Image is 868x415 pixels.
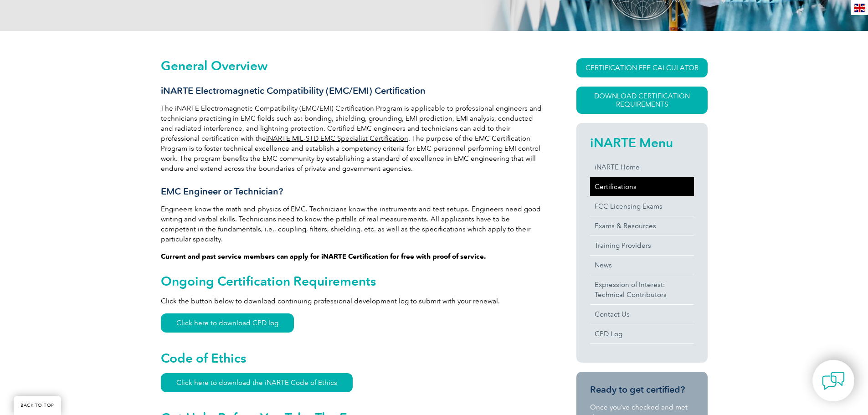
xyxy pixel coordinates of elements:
[822,369,845,392] img: contact-chat.png
[590,324,694,343] a: CPD Log
[161,373,353,392] a: Click here to download the iNARTE Code of Ethics
[266,134,408,143] a: iNARTE MIL-STD EMC Specialist Certification
[161,252,486,261] strong: Current and past service members can apply for iNARTE Certification for free with proof of service.
[161,58,544,73] h2: General Overview
[590,177,694,196] a: Certifications
[161,351,544,365] h2: Code of Ethics
[590,305,694,324] a: Contact Us
[590,256,694,275] a: News
[161,313,294,333] a: Click here to download CPD log
[576,58,708,77] a: CERTIFICATION FEE CALCULATOR
[161,204,544,244] p: Engineers know the math and physics of EMC. Technicians know the instruments and test setups. Eng...
[854,4,865,12] img: en
[590,236,694,255] a: Training Providers
[590,197,694,216] a: FCC Licensing Exams
[14,396,61,415] a: BACK TO TOP
[590,135,694,150] h2: iNARTE Menu
[590,216,694,236] a: Exams & Resources
[590,158,694,177] a: iNARTE Home
[161,103,544,174] p: The iNARTE Electromagnetic Compatibility (EMC/EMI) Certification Program is applicable to profess...
[576,87,708,114] a: Download Certification Requirements
[161,85,544,97] h3: iNARTE Electromagnetic Compatibility (EMC/EMI) Certification
[590,275,694,304] a: Expression of Interest:Technical Contributors
[161,186,544,197] h3: EMC Engineer or Technician?
[590,384,694,395] h3: Ready to get certified?
[161,274,544,288] h2: Ongoing Certification Requirements
[161,296,544,306] p: Click the button below to download continuing professional development log to submit with your re...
